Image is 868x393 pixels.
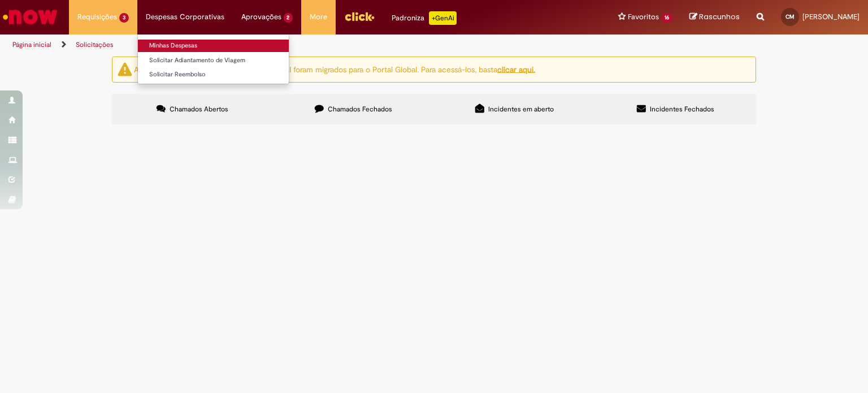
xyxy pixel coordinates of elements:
span: Requisições [77,11,117,23]
ul: Trilhas de página [8,34,570,55]
span: Despesas Corporativas [146,11,224,23]
span: Aprovações [241,11,281,23]
ul: Despesas Corporativas [137,34,289,84]
a: Solicitações [76,40,114,49]
a: clicar aqui. [497,64,535,74]
span: More [310,11,327,23]
ng-bind-html: Atenção: alguns chamados relacionados a T.I foram migrados para o Portal Global. Para acessá-los,... [134,64,535,74]
a: Página inicial [12,40,51,49]
span: [PERSON_NAME] [802,12,860,21]
span: Incidentes Fechados [650,105,714,114]
span: Chamados Fechados [328,105,392,114]
span: Rascunhos [699,11,740,22]
span: Favoritos [628,11,659,23]
p: +GenAi [429,11,457,25]
span: 2 [284,13,293,23]
div: Padroniza [392,11,457,25]
a: Rascunhos [689,12,740,23]
a: Solicitar Adiantamento de Viagem [138,54,289,67]
span: 16 [661,13,672,23]
img: click_logo_yellow_360x200.png [344,8,375,25]
img: ServiceNow [1,6,59,28]
span: Chamados Abertos [170,105,228,114]
a: Minhas Despesas [138,40,289,52]
a: Solicitar Reembolso [138,68,289,81]
span: 3 [119,13,129,23]
span: Incidentes em aberto [488,105,554,114]
span: CM [785,13,795,20]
